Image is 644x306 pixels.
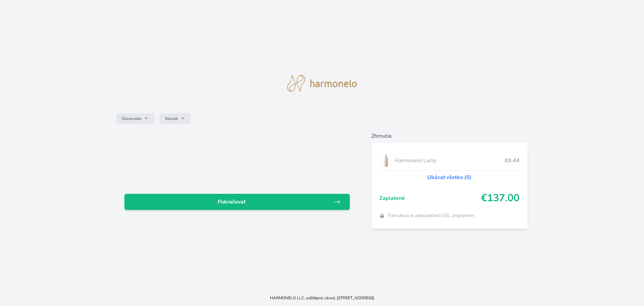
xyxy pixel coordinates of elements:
span: Harmonelo Lacto [395,157,505,165]
a: Pokračovať [124,194,350,210]
span: €137.00 [481,192,520,204]
a: Ukázať všetko (5) [427,173,472,181]
h6: Zhrnutie [371,132,528,140]
button: Slovensko [116,113,154,124]
img: logo.svg [287,75,357,92]
span: Slovensko [122,116,141,121]
span: Zaplatené [379,194,481,202]
span: Slovak [165,116,178,121]
button: Slovak [160,113,191,124]
img: CLEAN_LACTO_se_stinem_x-hi-lo.jpg [379,152,392,169]
span: Pokračovať [130,198,334,206]
span: Transakcia je zabezpečená SSL pripojením [387,212,474,219]
span: €0.44 [505,157,520,165]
